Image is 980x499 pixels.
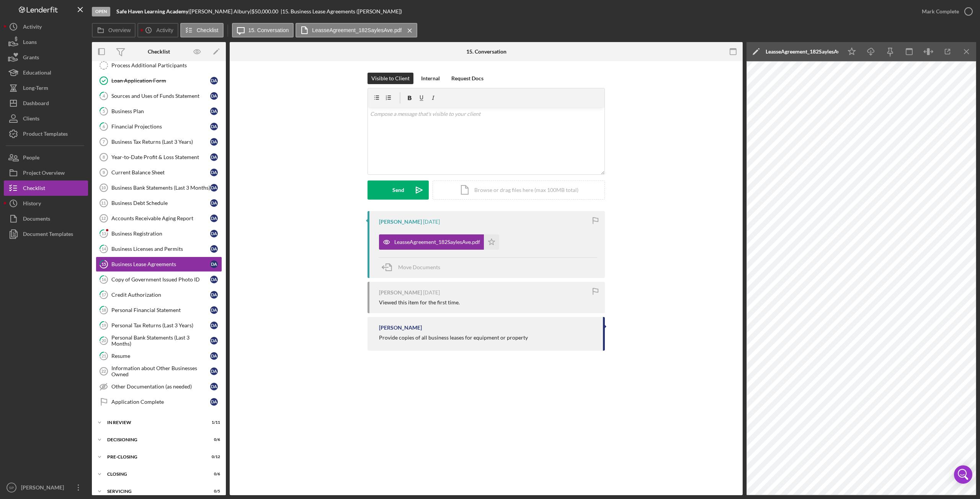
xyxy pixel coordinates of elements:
[111,231,210,237] div: Business Registration
[206,472,220,476] div: 0 / 6
[210,260,218,268] div: D A
[23,226,73,244] div: Document Templates
[232,23,294,37] button: 15. Conversation
[4,180,88,196] button: Checklist
[379,299,460,306] div: Viewed this item for the first time.
[111,261,210,267] div: Business Lease Agreements
[111,154,210,160] div: Year-to-Date Profit & Loss Statement
[421,73,440,84] div: Internal
[379,325,422,331] div: [PERSON_NAME]
[423,289,440,296] time: 2025-07-09 20:42
[111,335,210,347] div: Personal Bank Statements (Last 3 Months)
[92,7,110,16] div: Open
[107,472,201,476] div: Closing
[23,180,45,198] div: Checklist
[23,34,37,52] div: Loans
[4,80,88,96] a: Long-Term
[210,383,218,390] div: D A
[101,323,106,328] tspan: 19
[23,111,39,128] div: Clients
[379,258,448,277] button: Move Documents
[394,239,480,245] div: LeasseAgreement_182SaylesAve.pdf
[111,124,210,130] div: Financial Projections
[103,109,105,114] tspan: 5
[103,140,105,144] tspan: 7
[96,211,222,226] a: 12Accounts Receivable Aging ReportDA
[451,73,483,84] div: Request Docs
[4,96,88,111] button: Dashboard
[96,364,222,379] a: 22Information about Other Businesses OwnedDA
[197,27,219,33] label: Checklist
[4,165,88,180] a: Project Overview
[367,73,413,84] button: Visible to Client
[96,119,222,134] a: 6Financial ProjectionsDA
[367,180,429,200] button: Send
[101,262,106,267] tspan: 15
[116,8,188,15] b: Safe Haven Learning Academy
[107,455,201,459] div: Pre-Closing
[4,111,88,126] button: Clients
[103,170,105,175] tspan: 9
[111,384,210,390] div: Other Documentation (as needed)
[210,107,218,115] div: D A
[96,272,222,287] a: 16Copy of Government Issued Photo IDDA
[23,96,49,113] div: Dashboard
[96,88,222,104] a: 4Sources and Uses of Funds StatementDA
[96,180,222,195] a: 10Business Bank Statements (Last 3 Months)DA
[96,73,222,88] a: Loan Application FormDA
[954,465,972,484] div: Open Intercom Messenger
[101,216,106,221] tspan: 12
[180,23,224,37] button: Checklist
[206,420,220,425] div: 1 / 11
[96,134,222,150] a: 7Business Tax Returns (Last 3 Years)DA
[96,150,222,165] a: 8Year-to-Date Profit & Loss StatementDA
[206,455,220,459] div: 0 / 12
[4,19,88,34] button: Activity
[111,169,210,176] div: Current Balance Sheet
[248,27,289,33] label: 15. Conversation
[156,27,173,33] label: Activity
[107,489,201,494] div: Servicing
[96,58,222,73] a: Process Additional Participants
[111,78,210,84] div: Loan Application Form
[92,23,136,37] button: Overview
[4,126,88,141] button: Product Templates
[466,49,506,55] div: 15. Conversation
[379,335,528,341] div: Provide copies of all business leases for equipment or property
[210,337,218,345] div: D A
[4,34,88,50] button: Loans
[96,333,222,348] a: 20Personal Bank Statements (Last 3 Months)DA
[96,165,222,180] a: 9Current Balance SheetDA
[210,352,218,360] div: D A
[111,322,210,328] div: Personal Tax Returns (Last 3 Years)
[210,169,218,176] div: D A
[206,437,220,442] div: 0 / 6
[4,196,88,211] a: History
[417,73,444,84] button: Internal
[96,287,222,302] a: 17Credit AuthorizationDA
[4,150,88,165] a: People
[116,8,190,15] div: |
[107,420,201,425] div: In Review
[111,399,210,405] div: Application Complete
[111,246,210,252] div: Business Licenses and Permits
[23,19,42,36] div: Activity
[210,245,218,253] div: D A
[914,4,976,19] button: Mark Complete
[101,307,106,312] tspan: 18
[111,307,210,313] div: Personal Financial Statement
[448,73,487,84] button: Request Docs
[210,291,218,299] div: D A
[398,264,440,270] span: Move Documents
[9,486,14,490] text: SP
[111,108,210,114] div: Business Plan
[103,124,105,129] tspan: 6
[210,230,218,237] div: D A
[210,92,218,100] div: D A
[111,62,222,68] div: Process Additional Participants
[96,379,222,394] a: Other Documentation (as needed)DA
[96,257,222,272] a: 15Business Lease AgreementsDA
